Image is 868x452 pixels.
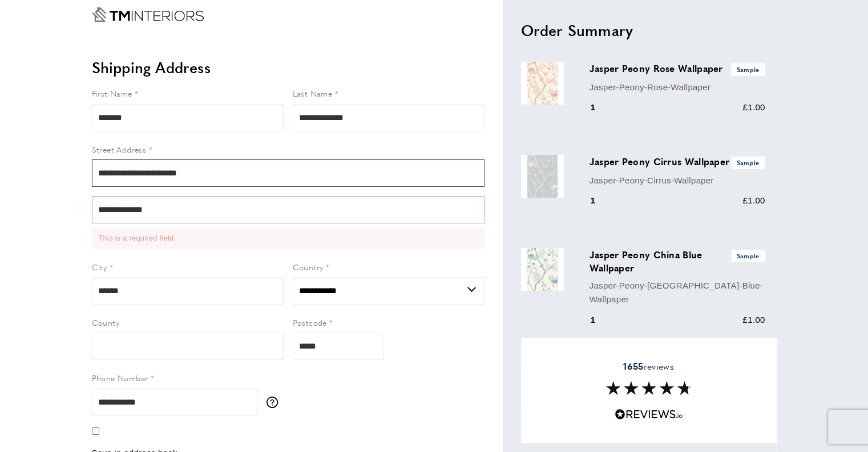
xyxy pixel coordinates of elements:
div: 1 [590,194,612,207]
h2: Order Summary [521,20,777,41]
p: Jasper-Peony-[GEOGRAPHIC_DATA]-Blue-Wallpaper [590,279,765,306]
h3: Jasper Peony China Blue Wallpaper [590,248,765,274]
span: Phone Number [92,372,148,383]
p: Jasper-Peony-Rose-Wallpaper [590,81,765,94]
span: Postcode [293,317,327,328]
span: £1.00 [742,195,765,205]
span: Street Address [92,143,147,155]
span: reviews [623,361,673,372]
h2: Shipping Address [92,57,485,78]
img: Reviews.io 5 stars [615,409,683,420]
span: Sample [731,63,765,75]
p: Jasper-Peony-Cirrus-Wallpaper [590,174,765,187]
div: 1 [590,313,612,327]
span: County [92,317,119,328]
span: Sample [731,157,765,169]
span: Last Name [293,87,333,99]
li: This is a required field. [99,233,478,244]
h3: Jasper Peony Cirrus Wallpaper [590,155,765,169]
div: 1 [590,101,612,114]
strong: 1655 [623,359,643,373]
span: First Name [92,87,132,99]
span: £1.00 [742,315,765,325]
img: Jasper Peony Rose Wallpaper [521,62,564,105]
span: £1.00 [742,102,765,112]
span: Sample [731,250,765,262]
button: More information [267,397,284,408]
img: Jasper Peony Cirrus Wallpaper [521,155,564,198]
img: Reviews section [606,382,692,395]
img: Jasper Peony China Blue Wallpaper [521,248,564,291]
h3: Jasper Peony Rose Wallpaper [590,62,765,75]
span: City [92,261,107,273]
a: Go to Home page [92,7,204,22]
span: Country [293,261,324,273]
